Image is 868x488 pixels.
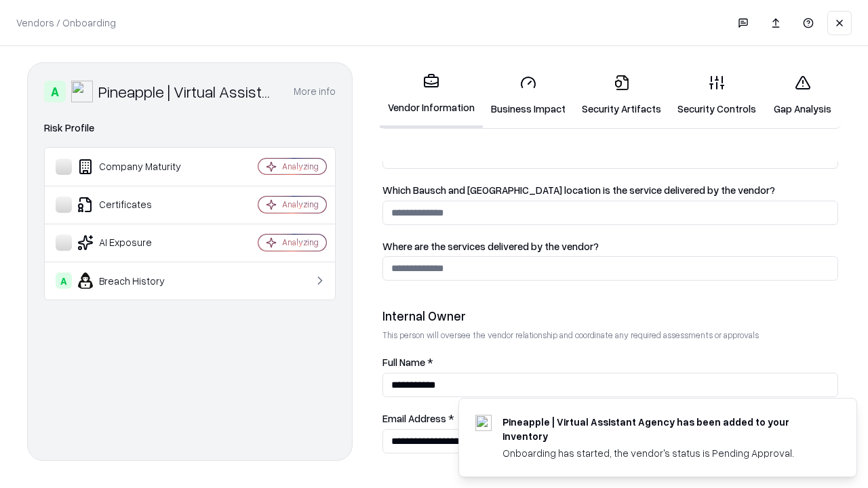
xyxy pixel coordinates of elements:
div: Certificates [56,197,218,213]
p: This person will oversee the vendor relationship and coordinate any required assessments or appro... [382,329,838,341]
a: Business Impact [483,64,574,127]
a: Gap Analysis [764,64,841,127]
div: Analyzing [282,237,319,248]
label: Full Name * [382,357,838,367]
div: Internal Owner [382,308,838,324]
label: Where are the services delivered by the vendor? [382,241,838,251]
a: Vendor Information [380,62,483,128]
div: Pineapple | Virtual Assistant Agency has been added to your inventory [502,415,824,443]
p: Vendors / Onboarding [16,16,116,30]
div: AI Exposure [56,235,218,251]
div: Company Maturity [56,159,218,175]
div: Onboarding has started, the vendor's status is Pending Approval. [502,446,824,460]
button: More info [294,79,336,104]
div: Risk Profile [44,120,336,136]
a: Security Artifacts [574,64,669,127]
label: Which Bausch and [GEOGRAPHIC_DATA] location is the service delivered by the vendor? [382,185,838,195]
div: A [56,272,72,289]
label: Email Address * [382,413,838,424]
a: Security Controls [669,64,764,127]
div: Analyzing [282,199,319,210]
img: trypineapple.com [475,415,492,431]
div: Breach History [56,272,218,289]
img: Pineapple | Virtual Assistant Agency [71,81,93,102]
div: Pineapple | Virtual Assistant Agency [98,81,277,102]
div: Analyzing [282,161,319,172]
div: A [44,81,66,102]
